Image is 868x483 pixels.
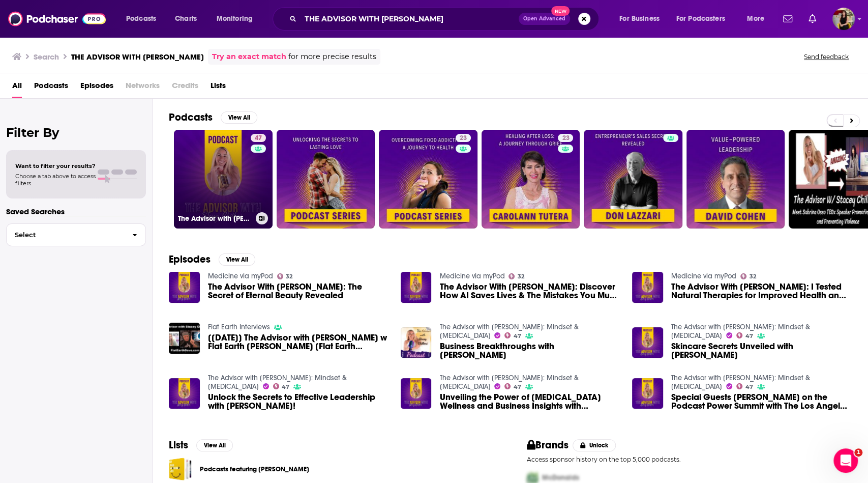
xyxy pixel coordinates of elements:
[562,133,569,144] span: 23
[460,133,467,144] span: 23
[619,12,660,26] span: For Business
[196,439,233,451] button: View All
[854,448,862,457] span: 1
[12,77,22,98] span: All
[169,272,200,303] img: The Advisor With Stacey Chillemi: The Secret of Eternal Beauty Revealed
[208,333,388,351] a: [Oct 25, 2024] The Advisor with Stacey Chillemi w Flat Earth Dave [Flat Earth Dave Interviews 2]
[612,11,672,27] button: open menu
[208,272,273,280] a: Medicine via myPod
[523,16,565,21] span: Open Advanced
[439,374,578,391] a: The Advisor with Stacey Chillemi: Mindset & Self-Improvement
[169,253,211,266] h2: Episodes
[208,333,388,351] span: [[DATE]] The Advisor with [PERSON_NAME] w Flat Earth [PERSON_NAME] [Flat Earth [PERSON_NAME] Inte...
[208,282,388,300] span: The Advisor With [PERSON_NAME]: The Secret of Eternal Beauty Revealed
[286,274,292,279] span: 32
[439,393,620,410] span: Unveiling the Power of [MEDICAL_DATA] Wellness and Business Insights with [PERSON_NAME]
[736,383,753,389] a: 47
[211,77,226,98] a: Lists
[439,323,578,340] a: The Advisor with Stacey Chillemi: Mindset & Self-Improvement
[676,12,725,26] span: For Podcasters
[80,77,113,98] a: Episodes
[169,378,200,409] img: Unlock the Secrets to Effective Leadership with Stacey Chillemi!
[671,342,852,359] span: Skincare Secrets Unveiled with [PERSON_NAME]
[401,378,432,409] a: Unveiling the Power of Epilepsy Wellness and Business Insights with Stacey Chillemi
[671,342,852,359] a: Skincare Secrets Unveiled with Stacey Chillemi
[8,9,106,29] img: Podchaser - Follow, Share and Rate Podcasts
[779,10,796,27] a: Show notifications dropdown
[558,134,573,142] a: 23
[212,51,286,63] a: Try an exact match
[736,332,753,338] a: 47
[126,12,156,26] span: Podcasts
[174,130,273,229] a: 47The Advisor with [PERSON_NAME]: Mindset & [MEDICAL_DATA]
[208,374,347,391] a: The Advisor with Stacey Chillemi: Mindset & Self-Improvement
[6,207,146,216] p: Saved Searches
[71,52,204,62] h3: THE ADVISOR WITH [PERSON_NAME]
[217,12,253,26] span: Monitoring
[282,385,289,389] span: 47
[740,273,756,279] a: 32
[671,282,852,300] a: The Advisor With Stacey Chillemi: I Tested Natural Therapies for Improved Health and Here's What ...
[172,77,198,98] span: Credits
[7,232,124,238] span: Select
[801,52,852,61] button: Send feedback
[482,130,580,229] a: 23
[175,12,197,26] span: Charts
[219,253,255,266] button: View All
[833,448,858,473] iframe: Intercom live chat
[551,6,570,16] span: New
[379,130,477,229] a: 23
[169,323,200,354] img: [Oct 25, 2024] The Advisor with Stacey Chillemi w Flat Earth Dave [Flat Earth Dave Interviews 2]
[573,439,616,451] button: Unlock
[178,214,252,223] h3: The Advisor with [PERSON_NAME]: Mindset & [MEDICAL_DATA]
[273,383,290,389] a: 47
[169,439,188,451] h2: Lists
[208,282,388,300] a: The Advisor With Stacey Chillemi: The Secret of Eternal Beauty Revealed
[439,342,620,359] span: Business Breakthroughs with [PERSON_NAME]
[632,378,663,409] img: Special Guests Stacey Chillemi on the Podcast Power Summit with The Los Angeles Tribune
[251,134,266,142] a: 47
[439,272,504,280] a: Medicine via myPod
[169,111,213,124] h2: Podcasts
[527,439,569,451] h2: Brands
[671,282,852,300] span: The Advisor With [PERSON_NAME]: I Tested Natural Therapies for Improved Health and Here's What Ha...
[119,11,169,27] button: open menu
[282,7,609,31] div: Search podcasts, credits, & more...
[671,393,852,410] a: Special Guests Stacey Chillemi on the Podcast Power Summit with The Los Angeles Tribune
[208,393,388,410] span: Unlock the Secrets to Effective Leadership with [PERSON_NAME]!
[34,77,68,98] a: Podcasts
[169,253,255,266] a: EpisodesView All
[504,332,521,338] a: 47
[401,327,432,358] a: Business Breakthroughs with Stacey Chillemi
[126,77,160,98] span: Networks
[401,272,432,303] img: The Advisor With Stacey Chillemi: Discover How AI Saves Lives & The Mistakes You Must Avoid!
[221,111,257,124] button: View All
[169,458,192,480] span: Podcasts featuring Stacey Ashley
[514,334,521,338] span: 47
[632,327,663,358] img: Skincare Secrets Unveiled with Stacey Chillemi
[740,11,777,27] button: open menu
[200,464,309,475] a: Podcasts featuring [PERSON_NAME]
[301,11,519,27] input: Search podcasts, credits, & more...
[439,282,620,300] a: The Advisor With Stacey Chillemi: Discover How AI Saves Lives & The Mistakes You Must Avoid!
[542,473,579,482] span: McDonalds
[15,162,96,169] span: Want to filter your results?
[745,334,753,338] span: 47
[277,273,293,279] a: 32
[671,272,736,280] a: Medicine via myPod
[508,273,524,279] a: 32
[527,456,852,463] p: Access sponsor history on the top 5,000 podcasts.
[519,13,570,25] button: Open AdvancedNew
[6,223,146,246] button: Select
[169,439,233,451] a: ListsView All
[747,12,764,26] span: More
